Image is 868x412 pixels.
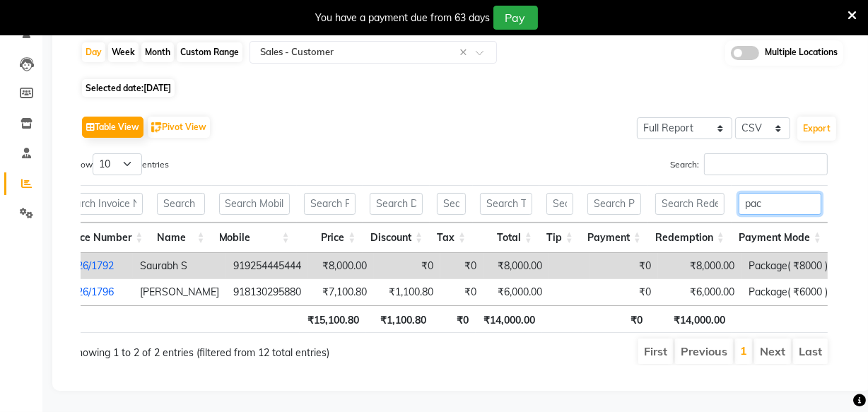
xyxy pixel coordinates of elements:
button: Export [797,117,836,141]
td: ₹0 [590,253,658,279]
th: Redemption: activate to sort column ascending [648,223,732,253]
td: 918130295880 [226,279,308,305]
td: ₹6,000.00 [483,279,549,305]
input: Search: [704,153,828,175]
td: [PERSON_NAME] [133,279,226,305]
th: ₹14,000.00 [476,305,542,333]
th: Payment Mode: activate to sort column ascending [732,223,828,253]
input: Search Tip [546,193,573,215]
th: ₹15,100.80 [300,305,366,333]
th: Tip: activate to sort column ascending [539,223,580,253]
div: Month [141,42,174,62]
input: Search Price [304,193,356,215]
div: Showing 1 to 2 of 2 entries (filtered from 12 total entries) [71,337,374,360]
td: ₹8,000.00 [658,253,741,279]
td: Saurabh S [133,253,226,279]
span: Selected date: [82,79,175,97]
span: Clear all [459,45,471,60]
td: ₹0 [440,253,483,279]
div: You have a payment due from 63 days [316,11,491,25]
th: Mobile: activate to sort column ascending [212,223,297,253]
input: Search Mobile [219,193,290,215]
div: Custom Range [177,42,242,62]
th: Price: activate to sort column ascending [297,223,363,253]
td: ₹6,000.00 [658,279,741,305]
th: Discount: activate to sort column ascending [363,223,430,253]
input: Search Payment [587,193,641,215]
label: Search: [670,153,828,175]
button: Table View [82,117,143,138]
td: ₹8,000.00 [308,253,374,279]
th: ₹0 [433,305,476,333]
td: ₹0 [374,253,440,279]
td: Package( ₹8000 ) [741,253,838,279]
th: Payment: activate to sort column ascending [580,223,648,253]
select: Showentries [93,153,142,175]
td: ₹7,100.80 [308,279,374,305]
input: Search Redemption [655,193,725,215]
img: pivot.png [151,122,162,133]
label: Show entries [71,153,169,175]
span: Multiple Locations [765,46,838,60]
th: ₹1,100.80 [366,305,433,333]
button: Pivot View [148,117,210,138]
span: [DATE] [143,83,171,93]
input: Search Discount [370,193,423,215]
td: ₹8,000.00 [483,253,549,279]
button: Pay [493,6,538,30]
a: 1 [740,343,747,358]
div: Week [108,42,139,62]
td: 919254445444 [226,253,308,279]
td: Package( ₹6000 ) [741,279,838,305]
th: ₹0 [582,305,650,333]
input: Search Payment Mode [739,193,821,215]
th: Tax: activate to sort column ascending [430,223,473,253]
td: ₹0 [590,279,658,305]
input: Search Invoice Number [57,193,143,215]
input: Search Total [480,193,532,215]
th: Invoice Number: activate to sort column ascending [50,223,150,253]
input: Search Name [157,193,204,215]
td: ₹0 [440,279,483,305]
th: ₹14,000.00 [650,305,733,333]
div: Day [82,42,105,62]
th: Name: activate to sort column ascending [150,223,211,253]
input: Search Tax [437,193,466,215]
td: ₹1,100.80 [374,279,440,305]
th: Total: activate to sort column ascending [473,223,539,253]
